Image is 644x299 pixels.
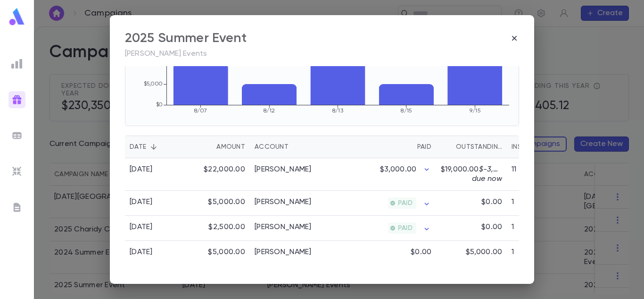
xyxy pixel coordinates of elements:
[507,191,563,216] div: 1
[201,139,216,154] button: Sort
[507,216,563,241] div: 1
[402,139,417,154] button: Sort
[481,197,502,207] p: $0.00
[125,136,189,158] div: Date
[255,165,312,174] a: [PERSON_NAME]
[125,49,519,59] p: [PERSON_NAME] Events
[472,166,519,183] span: $-3,000.00 due now
[332,108,343,114] tspan: 8/13
[8,8,26,26] img: logo
[456,136,502,158] div: Outstanding
[130,165,153,174] div: [DATE]
[11,130,23,141] img: batches_grey.339ca447c9d9533ef1741baa751efc33.svg
[255,222,312,232] a: [PERSON_NAME]
[289,139,304,154] button: Sort
[189,191,250,216] div: $5,000.00
[144,81,163,87] tspan: $5,000
[264,108,275,114] tspan: 8/12
[11,166,23,177] img: imports_grey.530a8a0e642e233f2baf0ef88e8c9fcb.svg
[250,136,344,158] div: Account
[189,158,250,191] div: $22,000.00
[380,165,416,174] p: $3,000.00
[441,139,456,154] button: Sort
[125,30,247,46] div: 2025 Summer Event
[146,139,161,154] button: Sort
[411,248,431,257] p: $0.00
[130,197,153,207] div: [DATE]
[130,222,153,232] div: [DATE]
[436,136,507,158] div: Outstanding
[255,248,312,257] a: [PERSON_NAME]
[466,248,502,257] p: $5,000.00
[11,94,23,105] img: campaigns_gradient.17ab1fa96dd0f67c2e976ce0b3818124.svg
[189,216,250,241] div: $2,500.00
[156,102,163,108] tspan: $0
[507,136,563,158] div: Installments
[470,108,480,114] tspan: 9/15
[255,197,312,207] a: [PERSON_NAME]
[255,136,289,158] div: Account
[11,202,23,213] img: letters_grey.7941b92b52307dd3b8a917253454ce1c.svg
[512,165,516,174] p: 11
[194,108,207,114] tspan: 8/07
[189,136,250,158] div: Amount
[512,136,544,158] div: Installments
[481,222,502,232] p: $0.00
[394,199,416,207] span: PAID
[344,136,436,158] div: Paid
[130,136,146,158] div: Date
[11,58,23,69] img: reports_grey.c525e4749d1bce6a11f5fe2a8de1b229.svg
[507,241,563,273] div: 1
[189,241,250,273] div: $5,000.00
[441,165,502,184] p: $19,000.00
[401,108,412,114] tspan: 8/15
[394,224,416,232] span: PAID
[417,136,431,158] div: Paid
[216,136,245,158] div: Amount
[130,248,153,257] div: [DATE]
